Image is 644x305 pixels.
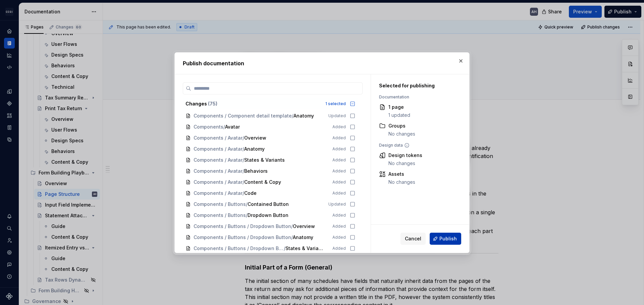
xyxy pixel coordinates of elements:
span: Added [332,224,346,229]
span: Components / Buttons / Dropdown Button [194,245,284,252]
span: Content & Copy [244,179,281,185]
span: Overview [244,135,266,141]
span: Components / Avatar [194,157,243,163]
span: Anatomy [293,234,313,241]
span: Components / Avatar [194,135,243,141]
div: Selected for publishing [379,82,453,89]
h2: Publish documentation [183,59,461,67]
div: 1 selected [325,101,346,106]
span: / [243,146,244,152]
button: Publish [430,233,461,245]
span: Components / Buttons [194,201,246,208]
span: / [246,201,248,208]
div: No changes [388,131,415,137]
span: Publish [439,235,457,242]
span: Added [332,124,346,130]
div: Documentation [379,94,453,100]
div: No changes [388,160,422,167]
span: / [291,223,293,230]
span: Components / Buttons [194,212,246,219]
span: Added [332,179,346,185]
span: Cancel [405,235,421,242]
span: Added [332,168,346,174]
span: Avatar [225,124,240,130]
span: Behaviors [244,168,268,174]
div: 1 page [388,104,410,110]
span: Contained Button [248,201,289,208]
span: Components [194,124,223,130]
span: / [284,245,285,252]
span: / [223,124,225,130]
span: Added [332,157,346,163]
div: 1 updated [388,112,410,119]
span: Added [332,146,346,152]
span: Updated [328,202,346,207]
div: Changes [185,100,321,107]
button: Cancel [400,233,426,245]
span: Components / Avatar [194,190,243,197]
span: Components / Buttons / Dropdown Button [194,234,291,241]
div: Design data [379,143,453,148]
span: Added [332,135,346,141]
span: ( 75 ) [208,101,217,106]
span: Components / Avatar [194,146,243,152]
span: Overview [293,223,315,230]
span: States & Variants [285,245,323,252]
span: Added [332,190,346,196]
div: Assets [388,171,415,177]
span: Dropdown Button [248,212,288,219]
span: Code [244,190,258,197]
div: Groups [388,123,415,129]
span: Anatomy [244,146,265,152]
span: / [243,135,244,141]
span: / [243,179,244,185]
span: Added [332,235,346,240]
span: Anatomy [293,112,314,119]
span: Updated [328,113,346,119]
span: / [243,157,244,163]
span: / [291,234,293,241]
span: Components / Avatar [194,179,243,185]
span: / [246,212,248,219]
div: Design tokens [388,152,422,159]
span: Added [332,246,346,251]
span: / [243,168,244,174]
span: Components / Avatar [194,168,243,174]
div: No changes [388,179,415,185]
span: States & Variants [244,157,285,163]
span: Components / Component detail template [194,112,292,119]
span: Components / Buttons / Dropdown Button [194,223,291,230]
span: / [292,112,293,119]
span: / [243,190,244,197]
span: Added [332,213,346,218]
